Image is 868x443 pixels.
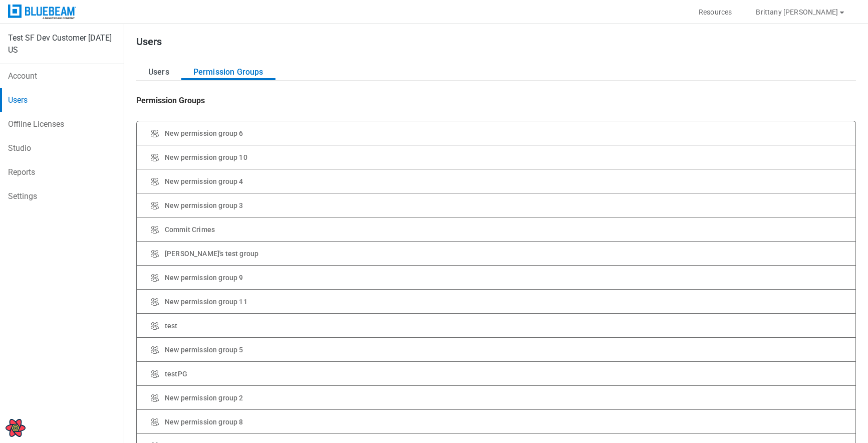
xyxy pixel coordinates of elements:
button: Open React Query Devtools [6,418,26,438]
div: testPG [165,369,187,379]
div: New permission group 3 [165,200,243,210]
h1: Users [136,36,162,52]
div: New permission group 8 [165,417,243,427]
button: Permission Groups [181,64,275,80]
div: Test SF Dev Customer [DATE] US [8,32,116,56]
div: New permission group 2 [165,393,243,403]
div: New permission group 11 [165,297,247,307]
div: New permission group 6 [165,128,243,138]
div: New permission group 9 [165,273,243,283]
button: Brittany [PERSON_NAME] [744,4,858,20]
div: Commit Crimes [165,225,215,235]
img: Bluebeam, Inc. [8,5,76,19]
div: test [165,321,178,331]
div: New permission group 5 [165,345,243,355]
button: Users [136,64,181,80]
div: New permission group 4 [165,176,243,186]
div: [PERSON_NAME]'s test group [165,249,258,259]
button: Resources [687,4,744,20]
h2: Permission Groups [136,95,205,106]
div: New permission group 10 [165,152,247,162]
